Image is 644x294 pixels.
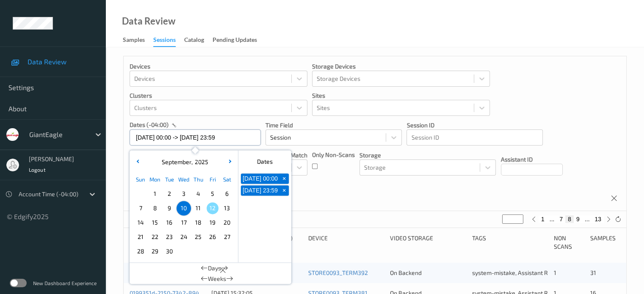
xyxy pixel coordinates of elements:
[148,215,162,230] div: Choose Monday September 15 of 2025
[191,187,205,201] div: Choose Thursday September 04 of 2025
[191,215,205,230] div: Choose Thursday September 18 of 2025
[213,34,265,46] a: Pending Updates
[160,158,191,165] span: September
[133,201,148,215] div: Choose Sunday September 07 of 2025
[177,172,191,187] div: Wed
[557,215,565,223] button: 7
[130,121,169,129] p: dates (-04:00)
[238,154,291,170] div: Dates
[213,36,257,46] div: Pending Updates
[406,121,543,129] p: Session ID
[123,36,145,46] div: Samples
[191,230,205,244] div: Choose Thursday September 25 of 2025
[162,215,177,230] div: Choose Tuesday September 16 of 2025
[582,215,592,223] button: ...
[149,217,161,228] span: 15
[207,217,218,228] span: 19
[574,215,582,223] button: 9
[220,244,234,258] div: Choose Saturday October 04 of 2025
[162,187,177,201] div: Choose Tuesday September 02 of 2025
[163,231,175,243] span: 23
[554,234,584,251] div: Non Scans
[280,186,289,195] span: +
[148,230,162,244] div: Choose Monday September 22 of 2025
[221,202,233,214] span: 13
[149,202,161,214] span: 8
[178,188,190,200] span: 3
[547,215,557,223] button: ...
[565,215,574,223] button: 8
[133,244,148,258] div: Choose Sunday September 28 of 2025
[220,187,234,201] div: Choose Saturday September 06 of 2025
[130,62,307,71] p: Devices
[135,245,146,257] span: 28
[122,17,175,25] div: Data Review
[133,215,148,230] div: Choose Sunday September 14 of 2025
[207,231,218,243] span: 26
[279,185,289,195] button: +
[133,230,148,244] div: Choose Sunday September 21 of 2025
[123,34,153,46] a: Samples
[163,217,175,228] span: 16
[279,173,289,184] button: +
[177,244,191,258] div: Choose Wednesday October 01 of 2025
[205,244,220,258] div: Choose Friday October 03 of 2025
[135,217,146,228] span: 14
[149,245,161,257] span: 29
[554,269,556,276] span: 1
[312,62,490,71] p: Storage Devices
[312,91,490,100] p: Sites
[162,201,177,215] div: Choose Tuesday September 09 of 2025
[163,202,175,214] span: 9
[177,201,191,215] div: Choose Wednesday September 10 of 2025
[193,158,208,165] span: 2025
[390,234,466,251] div: Video Storage
[178,217,190,228] span: 17
[472,234,548,251] div: Tags
[205,215,220,230] div: Choose Friday September 19 of 2025
[191,172,205,187] div: Thu
[177,187,191,201] div: Choose Wednesday September 03 of 2025
[192,188,204,200] span: 4
[135,231,146,243] span: 21
[220,230,234,244] div: Choose Saturday September 27 of 2025
[177,215,191,230] div: Choose Wednesday September 17 of 2025
[162,172,177,187] div: Tue
[184,36,204,46] div: Catalog
[221,217,233,228] span: 20
[153,34,184,47] a: Sessions
[241,173,279,184] button: [DATE] 00:00
[221,231,233,243] span: 27
[148,172,162,187] div: Mon
[220,172,234,187] div: Sat
[308,234,384,251] div: Device
[191,244,205,258] div: Choose Thursday October 02 of 2025
[208,275,226,283] span: Weeks
[205,187,220,201] div: Choose Friday September 05 of 2025
[359,151,496,159] p: Storage
[207,188,218,200] span: 5
[592,215,604,223] button: 13
[149,188,161,200] span: 1
[130,91,307,100] p: Clusters
[177,230,191,244] div: Choose Wednesday September 24 of 2025
[501,155,563,164] p: Assistant ID
[265,121,402,129] p: Time Field
[205,201,220,215] div: Choose Friday September 12 of 2025
[590,234,620,251] div: Samples
[135,202,146,214] span: 7
[241,185,279,195] button: [DATE] 23:59
[205,172,220,187] div: Fri
[178,202,190,214] span: 10
[220,201,234,215] div: Choose Saturday September 13 of 2025
[153,36,176,47] div: Sessions
[192,202,204,214] span: 11
[192,217,204,228] span: 18
[163,245,175,257] span: 30
[162,244,177,258] div: Choose Tuesday September 30 of 2025
[220,215,234,230] div: Choose Saturday September 20 of 2025
[133,187,148,201] div: Choose Sunday August 31 of 2025
[280,174,289,183] span: +
[148,187,162,201] div: Choose Monday September 01 of 2025
[308,269,368,276] a: STORE0093_TERM392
